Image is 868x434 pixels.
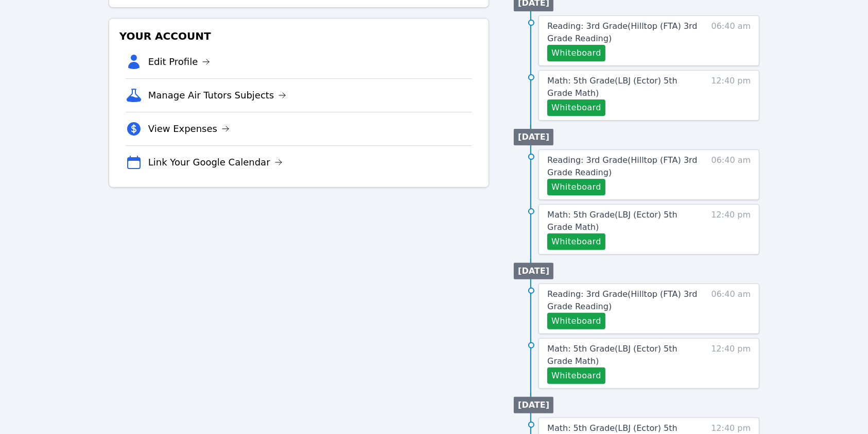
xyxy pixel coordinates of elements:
a: Link Your Google Calendar [148,155,283,170]
a: Reading: 3rd Grade(Hilltop (FTA) 3rd Grade Reading) [547,154,700,179]
span: 06:40 am [711,20,751,61]
a: Math: 5th Grade(LBJ (Ector) 5th Grade Math) [547,343,700,368]
button: Whiteboard [547,45,605,61]
span: Math: 5th Grade ( LBJ (Ector) 5th Grade Math ) [547,210,678,232]
a: Edit Profile [148,55,211,69]
button: Whiteboard [547,179,605,195]
span: Reading: 3rd Grade ( Hilltop (FTA) 3rd Grade Reading ) [547,155,697,177]
a: Math: 5th Grade(LBJ (Ector) 5th Grade Math) [547,209,700,233]
li: [DATE] [514,129,553,145]
span: Math: 5th Grade ( LBJ (Ector) 5th Grade Math ) [547,344,678,366]
span: 12:40 pm [711,209,751,250]
span: Reading: 3rd Grade ( Hilltop (FTA) 3rd Grade Reading ) [547,21,697,43]
li: [DATE] [514,263,553,279]
h3: Your Account [117,27,481,45]
a: Reading: 3rd Grade(Hilltop (FTA) 3rd Grade Reading) [547,288,700,313]
span: 06:40 am [711,154,751,195]
button: Whiteboard [547,233,605,250]
a: Reading: 3rd Grade(Hilltop (FTA) 3rd Grade Reading) [547,20,700,45]
a: View Expenses [148,122,230,136]
span: Math: 5th Grade ( LBJ (Ector) 5th Grade Math ) [547,76,678,98]
a: Math: 5th Grade(LBJ (Ector) 5th Grade Math) [547,75,700,99]
span: 06:40 am [711,288,751,329]
button: Whiteboard [547,368,605,384]
li: [DATE] [514,397,553,413]
button: Whiteboard [547,99,605,116]
span: Reading: 3rd Grade ( Hilltop (FTA) 3rd Grade Reading ) [547,289,697,311]
a: Manage Air Tutors Subjects [148,88,287,103]
span: 12:40 pm [711,75,751,116]
span: 12:40 pm [711,343,751,384]
button: Whiteboard [547,313,605,329]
